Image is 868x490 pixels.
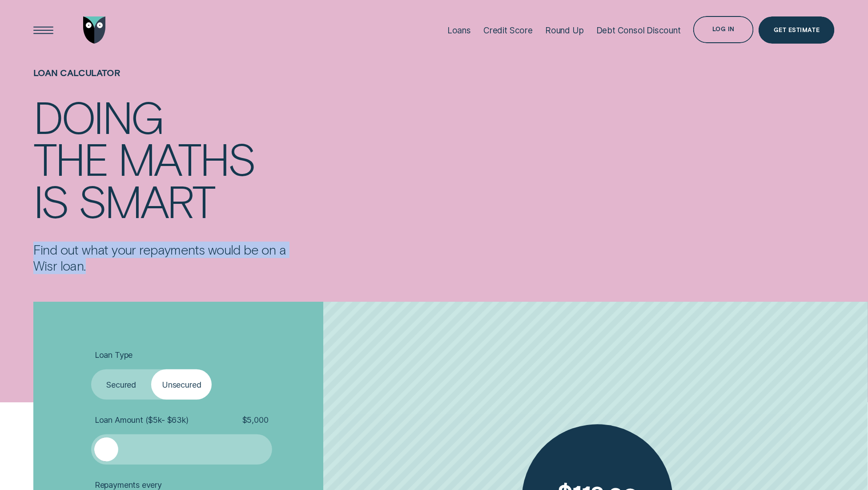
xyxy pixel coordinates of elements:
p: Find out what your repayments would be on a Wisr loan. [33,242,294,274]
span: Loan Type [95,350,133,360]
a: Get Estimate [759,16,835,44]
label: Unsecured [151,369,212,400]
div: Debt Consol Discount [596,25,681,36]
span: $ 5,000 [242,415,269,425]
div: Loans [447,25,471,36]
div: Round Up [545,25,583,36]
div: Doing [33,95,163,138]
span: Loan Amount ( $5k - $63k ) [95,415,189,425]
div: is [33,179,68,222]
span: Repayments every [95,480,162,490]
h1: Loan Calculator [33,68,294,95]
button: Log in [693,16,754,43]
label: Secured [91,369,152,400]
div: the [33,137,108,179]
h4: Doing the maths is smart [33,95,294,222]
img: Wisr [83,16,106,44]
div: smart [78,179,214,222]
button: Open Menu [30,16,57,44]
div: Credit Score [483,25,533,36]
div: maths [118,137,254,179]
